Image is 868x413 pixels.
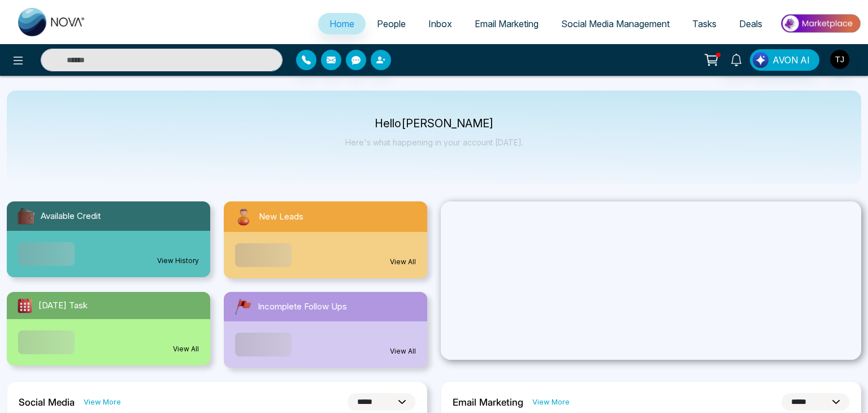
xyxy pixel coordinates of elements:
[217,292,434,368] a: Incomplete Follow UpsView All
[16,206,36,226] img: availableCredit.svg
[18,8,86,36] img: Nova CRM Logo
[84,397,121,407] a: View More
[329,18,354,29] span: Home
[750,49,819,71] button: AVON AI
[173,344,199,354] a: View All
[428,18,452,29] span: Inbox
[233,206,254,227] img: newLeads.svg
[453,397,523,408] h2: Email Marketing
[259,210,303,223] span: New Leads
[692,18,717,29] span: Tasks
[258,300,347,313] span: Incomplete Follow Ups
[390,346,416,356] a: View All
[475,18,539,29] span: Email Marketing
[779,11,861,36] img: Market-place.gif
[233,296,253,317] img: followUps.svg
[345,119,523,128] p: Hello [PERSON_NAME]
[16,296,34,315] img: todayTask.svg
[830,50,849,69] img: User Avatar
[681,13,728,35] a: Tasks
[390,257,416,267] a: View All
[728,13,774,35] a: Deals
[41,210,101,223] span: Available Credit
[417,13,463,35] a: Inbox
[217,201,434,278] a: New LeadsView All
[463,13,550,35] a: Email Marketing
[157,256,199,266] a: View History
[753,52,769,68] img: Lead Flow
[318,13,366,35] a: Home
[739,18,762,29] span: Deals
[366,13,417,35] a: People
[772,53,810,67] span: AVON AI
[550,13,681,35] a: Social Media Management
[532,397,570,407] a: View More
[38,299,88,312] span: [DATE] Task
[377,18,406,29] span: People
[561,18,670,29] span: Social Media Management
[345,137,523,147] p: Here's what happening in your account [DATE].
[19,397,75,408] h2: Social Media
